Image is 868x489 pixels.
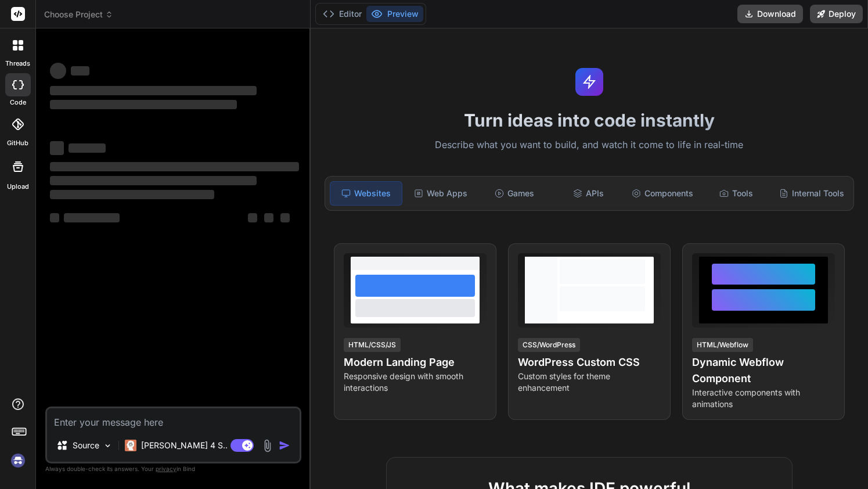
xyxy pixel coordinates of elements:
span: ‌ [50,213,59,222]
h1: Turn ideas into code instantly [318,110,861,131]
p: Custom styles for theme enhancement [518,371,661,394]
div: Websites [330,181,402,206]
p: Source [73,440,99,451]
h4: WordPress Custom CSS [518,354,661,371]
span: ‌ [264,213,273,222]
label: GitHub [7,138,28,148]
p: Describe what you want to build, and watch it come to life in real-time [318,138,861,153]
span: ‌ [50,176,257,185]
h4: Modern Landing Page [344,354,487,371]
p: Interactive components with animations [692,387,835,410]
span: Choose Project [44,9,113,20]
span: ‌ [69,143,106,153]
button: Preview [366,6,423,22]
div: Internal Tools [775,181,849,206]
p: Responsive design with smooth interactions [344,371,487,394]
img: Pick Models [103,441,113,451]
div: Components [626,181,698,206]
button: Editor [318,6,366,22]
span: ‌ [248,213,257,222]
span: ‌ [64,213,120,222]
p: [PERSON_NAME] 4 S.. [141,440,228,451]
div: HTML/Webflow [692,338,753,352]
span: privacy [156,465,177,472]
img: attachment [261,439,274,452]
span: ‌ [50,100,237,109]
button: Deploy [810,5,863,23]
label: threads [5,59,30,69]
div: HTML/CSS/JS [344,338,401,352]
button: Download [737,5,803,23]
p: Always double-check its answers. Your in Bind [45,463,301,474]
span: ‌ [50,190,214,199]
span: ‌ [50,63,66,79]
span: ‌ [50,86,257,95]
img: signin [8,451,28,470]
span: ‌ [50,141,64,155]
label: code [10,98,26,107]
span: ‌ [50,162,299,171]
span: ‌ [71,66,89,75]
div: Web Apps [405,181,476,206]
div: APIs [553,181,624,206]
img: Claude 4 Sonnet [125,440,136,451]
div: CSS/WordPress [518,338,580,352]
div: Tools [701,181,772,206]
div: Games [479,181,550,206]
img: icon [279,440,290,451]
label: Upload [7,182,29,192]
h4: Dynamic Webflow Component [692,354,835,387]
span: ‌ [280,213,290,222]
